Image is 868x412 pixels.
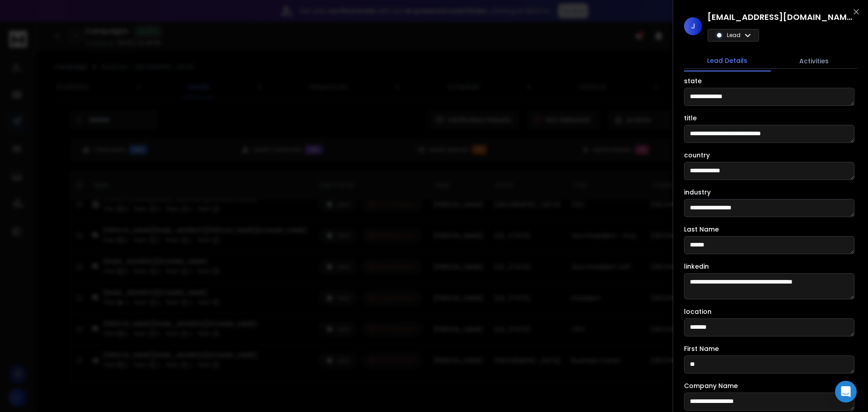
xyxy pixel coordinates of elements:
button: Activities [771,51,858,71]
label: linkedin [684,263,709,270]
label: state [684,78,702,84]
label: industry [684,189,711,195]
p: Lead [727,32,741,39]
button: Lead Details [684,51,771,71]
div: Open Intercom Messenger [835,381,857,403]
label: First Name [684,346,719,352]
label: Last Name [684,226,719,232]
label: Company Name [684,383,738,389]
label: title [684,115,697,121]
h1: [EMAIL_ADDRESS][DOMAIN_NAME] [708,11,852,24]
label: location [684,308,712,315]
span: J [684,17,702,35]
label: country [684,152,710,158]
